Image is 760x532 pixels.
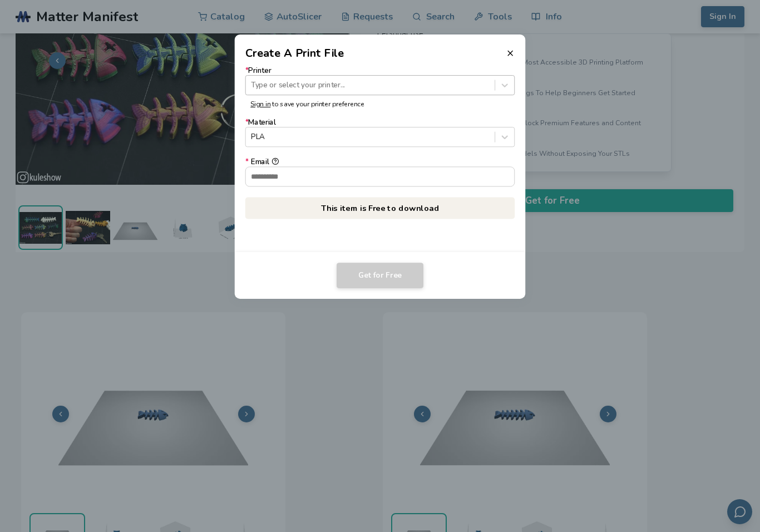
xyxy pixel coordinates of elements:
p: This item is Free to download [245,197,515,219]
input: *MaterialPLA [251,133,253,141]
label: Printer [245,67,515,95]
input: *Email [246,167,515,186]
button: Get for Free [337,263,423,288]
button: *Email [272,158,279,165]
input: *PrinterType or select your printer... [251,81,253,89]
label: Material [245,119,515,147]
div: Email [245,158,515,166]
p: to save your printer preference [250,101,509,109]
a: Sign in [250,100,270,109]
h2: Create A Print File [245,45,344,61]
